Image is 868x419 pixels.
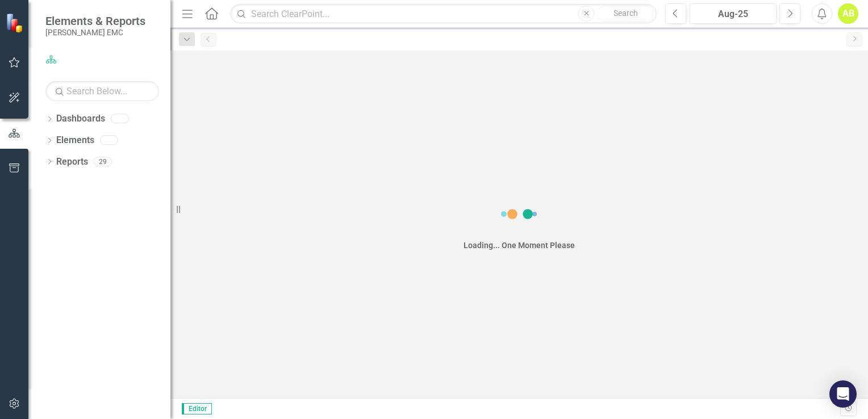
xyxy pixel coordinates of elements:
[597,6,654,22] button: Search
[6,12,26,32] img: ClearPoint Strategy
[838,3,858,24] button: AB
[690,3,777,24] button: Aug-25
[56,134,94,147] a: Elements
[56,156,88,169] a: Reports
[829,380,857,408] div: Open Intercom Messenger
[45,28,145,37] small: [PERSON_NAME] EMC
[694,7,773,21] div: Aug-25
[94,157,112,166] div: 29
[56,112,105,125] a: Dashboards
[614,9,638,18] span: Search
[230,4,657,24] input: Search ClearPoint...
[182,403,212,414] span: Editor
[464,240,575,251] div: Loading... One Moment Please
[45,14,145,28] span: Elements & Reports
[45,81,159,101] input: Search Below...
